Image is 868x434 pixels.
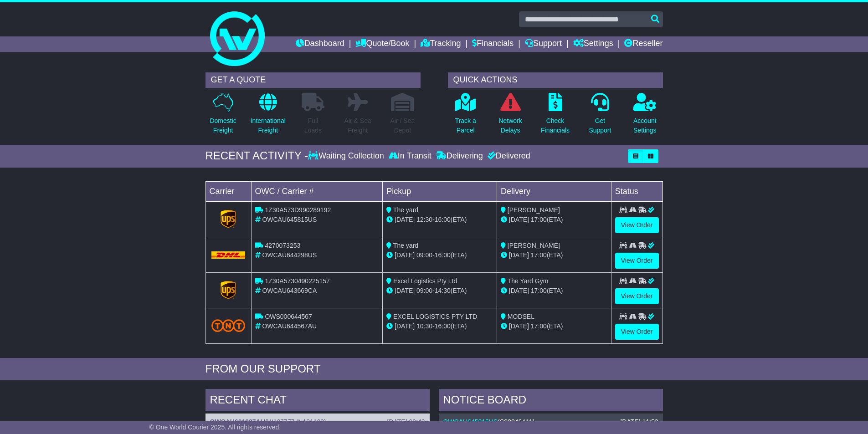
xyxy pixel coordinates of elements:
span: OWS000644567 [265,313,312,320]
div: [DATE] 09:43 [387,418,425,426]
a: OWCAU601227AU [210,418,265,425]
span: [DATE] [509,251,529,259]
div: NOTICE BOARD [439,389,663,414]
p: Get Support [589,116,611,135]
a: View Order [615,217,659,233]
span: The Yard Gym [508,277,549,285]
span: 16:00 [435,322,451,330]
p: Air / Sea Depot [390,116,415,135]
span: [DATE] [395,216,415,223]
img: DHL.png [211,251,246,259]
td: Status [611,181,663,201]
span: W107777 IN101109 [267,418,324,425]
span: S00046411 [500,418,533,425]
a: Support [525,36,562,52]
a: Tracking [421,36,461,52]
div: ( ) [210,418,425,426]
div: Delivered [485,151,530,161]
a: OWCAU645815US [443,418,498,425]
span: OWCAU644567AU [262,322,317,330]
a: Quote/Book [355,36,409,52]
span: 4270073253 [265,242,300,249]
div: (ETA) [501,215,607,225]
span: The yard [393,206,418,214]
div: - (ETA) [386,322,493,331]
div: Waiting Collection [308,151,386,161]
a: Dashboard [296,36,344,52]
span: 14:30 [435,287,451,294]
span: 09:00 [416,287,432,294]
a: GetSupport [588,92,611,140]
div: (ETA) [501,322,607,331]
span: OWCAU644298US [262,251,317,259]
span: OWCAU645815US [262,216,317,223]
div: (ETA) [501,250,607,260]
span: [PERSON_NAME] [508,206,560,214]
div: GET A QUOTE [205,72,421,88]
span: 10:30 [416,322,432,330]
div: [DATE] 11:53 [620,418,658,426]
a: View Order [615,324,659,340]
span: [DATE] [509,216,529,223]
div: ( ) [443,418,658,426]
td: Pickup [383,181,497,201]
a: InternationalFreight [250,92,286,140]
td: Carrier [205,181,251,201]
span: Excel Logistics Pty Ltd [393,277,457,285]
p: Network Delays [498,116,522,135]
a: Track aParcel [455,92,477,140]
span: [DATE] [509,322,529,330]
a: Reseller [624,36,663,52]
div: - (ETA) [386,215,493,225]
span: The yard [393,242,418,249]
a: NetworkDelays [498,92,522,140]
span: 1Z30A5730490225157 [265,277,329,285]
span: 17:00 [531,216,547,223]
div: RECENT CHAT [205,389,430,414]
p: Domestic Freight [210,116,236,135]
img: TNT_Domestic.png [211,319,246,332]
a: View Order [615,288,659,304]
span: OWCAU643669CA [262,287,317,294]
a: View Order [615,253,659,269]
span: 1Z30A573D990289192 [265,206,331,214]
span: 16:00 [435,251,451,259]
span: [DATE] [395,322,415,330]
div: (ETA) [501,286,607,296]
a: CheckFinancials [540,92,570,140]
a: Financials [472,36,514,52]
span: MODSEL [508,313,534,320]
p: Account Settings [633,116,657,135]
span: 17:00 [531,251,547,259]
p: Air & Sea Freight [344,116,371,135]
img: GetCarrierServiceLogo [221,281,236,299]
span: 17:00 [531,287,547,294]
span: [DATE] [395,287,415,294]
a: Settings [573,36,613,52]
p: Check Financials [541,116,570,135]
span: 12:30 [416,216,432,223]
span: [DATE] [395,251,415,259]
div: - (ETA) [386,250,493,260]
td: Delivery [497,181,611,201]
a: AccountSettings [633,92,657,140]
td: OWC / Carrier # [251,181,383,201]
div: In Transit [386,151,434,161]
p: International Freight [251,116,286,135]
a: DomesticFreight [209,92,236,140]
div: Delivering [434,151,485,161]
div: - (ETA) [386,286,493,296]
p: Full Loads [302,116,324,135]
span: 17:00 [531,322,547,330]
span: [DATE] [509,287,529,294]
span: 16:00 [435,216,451,223]
span: 09:00 [416,251,432,259]
img: GetCarrierServiceLogo [221,210,236,228]
div: FROM OUR SUPPORT [205,363,663,376]
span: EXCEL LOGISTICS PTY LTD [393,313,477,320]
span: © One World Courier 2025. All rights reserved. [149,424,281,431]
span: [PERSON_NAME] [508,242,560,249]
div: RECENT ACTIVITY - [205,149,308,163]
p: Track a Parcel [455,116,476,135]
div: QUICK ACTIONS [448,72,663,88]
